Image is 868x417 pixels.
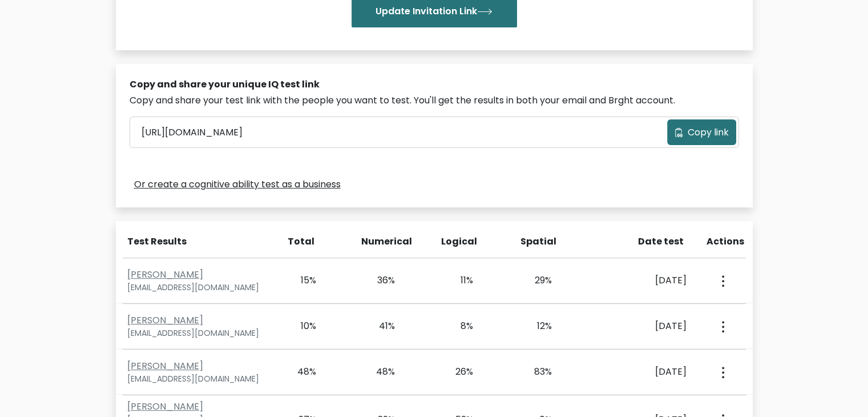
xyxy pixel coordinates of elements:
div: 26% [441,365,474,379]
div: [DATE] [598,319,687,333]
a: Or create a cognitive ability test as a business [134,178,341,191]
div: 48% [362,365,395,379]
div: [DATE] [598,365,687,379]
a: [PERSON_NAME] [127,359,203,372]
div: [DATE] [598,274,687,287]
div: 83% [519,365,552,379]
div: 10% [284,319,317,333]
div: Date test [600,235,693,248]
div: 48% [284,365,317,379]
div: Actions [706,235,746,248]
a: [PERSON_NAME] [127,268,203,281]
a: [PERSON_NAME] [127,314,203,327]
div: [EMAIL_ADDRESS][DOMAIN_NAME] [127,327,271,339]
div: Test Results [127,235,268,248]
div: 12% [519,319,552,333]
div: [EMAIL_ADDRESS][DOMAIN_NAME] [127,373,271,385]
div: Copy and share your test link with the people you want to test. You'll get the results in both yo... [130,94,739,107]
div: Spatial [520,235,554,248]
div: Copy and share your unique IQ test link [130,78,739,91]
div: 41% [362,319,395,333]
div: 36% [362,274,395,287]
div: 8% [441,319,474,333]
div: Logical [441,235,474,248]
div: Numerical [361,235,394,248]
button: Copy link [667,119,736,145]
span: Copy link [688,126,729,139]
div: [EMAIL_ADDRESS][DOMAIN_NAME] [127,282,271,294]
div: 15% [284,274,317,287]
div: 11% [441,274,474,287]
div: 29% [519,274,552,287]
div: Total [282,235,315,248]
